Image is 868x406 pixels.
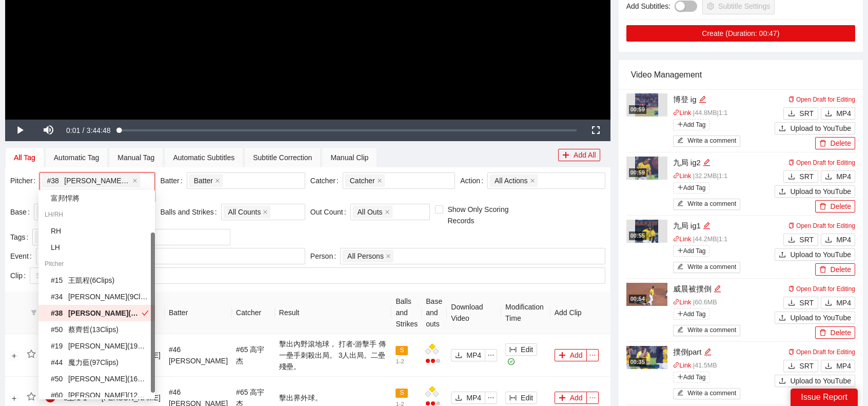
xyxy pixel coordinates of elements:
div: Pitcher [38,256,155,272]
div: Progress Bar [120,129,577,131]
button: editWrite a comment [673,199,741,210]
span: close [386,254,391,259]
span: plus [677,374,683,380]
button: Fullscreen [582,120,610,141]
span: download [788,110,795,118]
th: Modification Time [501,292,550,334]
div: [PERSON_NAME] ( 12 Clips ) [51,390,149,401]
button: plusAdd [555,349,587,361]
span: MP4 [836,234,851,245]
button: ellipsis [485,392,497,404]
label: Balls and Strikes [160,204,221,220]
span: # 15 [51,275,66,286]
label: Action [460,172,487,189]
span: edit [704,348,712,356]
button: plusAdd All [558,149,600,161]
button: downloadMP4 [451,392,485,404]
div: [PERSON_NAME] ( 108 Clips ) [51,307,142,319]
span: download [825,362,832,371]
a: linkLink [673,362,692,369]
th: Download Video [447,292,501,334]
button: downloadSRT [783,360,818,372]
div: 威晨被撲倒 [673,283,775,295]
span: edit [703,159,711,166]
div: Edit [704,346,712,358]
button: downloadMP4 [821,297,855,309]
span: copy [788,286,795,292]
img: fa2b85e8-ea4d-49c2-93b6-c6be82c99c9d.jpg [635,157,658,180]
button: uploadUpload to YouTube [775,185,855,198]
span: Add Tag [673,119,710,130]
span: # 50 [51,373,66,384]
span: # 65 高宇杰 [236,345,264,365]
a: Open Draft for Editing [788,349,855,356]
button: downloadMP4 [821,170,855,183]
span: filter [31,310,37,316]
label: Base [10,204,34,220]
span: upload [779,377,786,385]
div: [PERSON_NAME] ( 19 Clips ) [51,340,149,352]
span: All Counts [228,206,261,218]
span: Upload to YouTube [790,312,851,323]
span: plus [559,394,566,402]
span: close [377,178,382,183]
span: Catcher [350,175,375,186]
span: SRT [799,108,814,119]
span: column-width [509,394,517,402]
a: Open Draft for Editing [788,222,855,229]
span: upload [779,251,786,259]
a: linkLink [673,236,692,243]
span: SRT [799,297,814,308]
span: # 38 [47,175,62,186]
span: / [83,126,85,134]
label: Batter [160,172,186,189]
div: 撲倒part [673,346,775,358]
span: download [825,299,832,307]
span: MP4 [836,297,851,308]
span: Batter [194,175,213,186]
span: SRT [799,360,814,372]
div: 00:54 [629,295,646,303]
td: 擊出內野滾地球， 打者-游擊手 傳一壘手刺殺出局。 3人出局。二壘殘壘。 [275,334,392,377]
div: Edit [703,157,711,169]
span: link [673,236,680,242]
div: All Tag [14,152,35,163]
div: [PERSON_NAME] ( 9 Clips ) [51,291,149,302]
img: 38faaeb0-95bb-44e2-aa86-6ef86df42a93.jpg [635,93,658,117]
span: link [673,172,680,179]
div: [PERSON_NAME] ( 16 Clips ) [51,373,149,384]
a: Open Draft for Editing [788,159,855,166]
span: All Outs [353,206,392,218]
span: plus [677,184,683,190]
span: close [263,209,268,215]
span: # 19 [51,340,66,352]
span: MP4 [466,392,481,403]
span: plus [559,352,566,360]
span: [PERSON_NAME] ( 108 Clips ) [47,175,130,186]
label: Pitcher [10,172,40,189]
span: close [530,178,535,183]
p: | 60.6 MB [673,298,775,308]
p: | 44.2 MB | 1:1 [673,235,775,245]
button: uploadUpload to YouTube [775,122,855,134]
span: edit [714,285,721,293]
div: Subtitle Correction [253,152,312,163]
span: plus [562,151,569,160]
img: dd107c4c-fe4a-49fa-b17b-673ef708e9e4.jpg [626,346,667,369]
span: delete [819,329,826,337]
span: # 44 [51,357,66,368]
span: Upload to YouTube [790,375,851,386]
a: linkLink [673,109,692,117]
div: LH [38,239,155,256]
span: edit [703,222,711,229]
span: ellipsis [587,394,598,401]
div: 富邦悍將 [38,190,155,206]
button: downloadMP4 [821,107,855,120]
div: 九局 ig1 [673,220,775,232]
button: Play [5,120,34,141]
span: All Actions [495,175,528,186]
div: 博登 ig [673,93,775,106]
span: Add Tag [673,182,710,194]
span: link [673,362,680,369]
th: Base and outs [422,292,447,334]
